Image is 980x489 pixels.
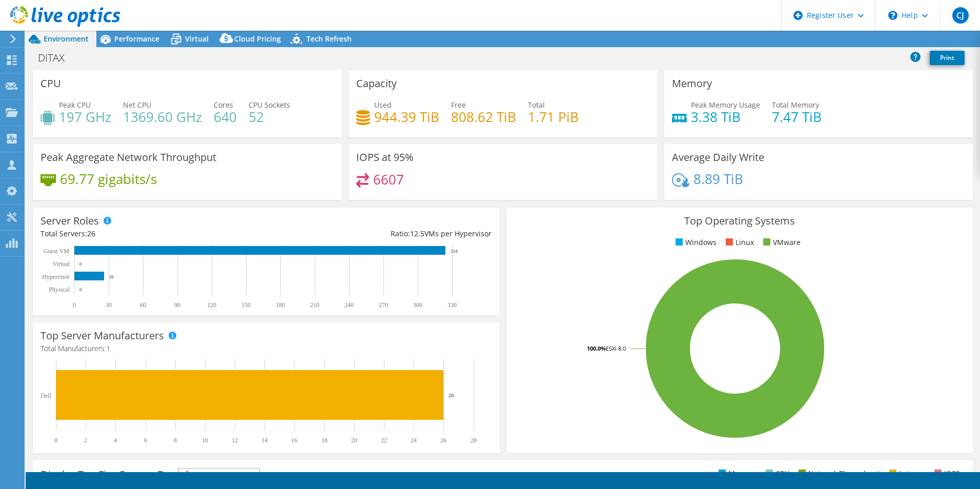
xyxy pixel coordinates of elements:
span: 1 [106,343,110,353]
span: 26 [87,229,95,238]
text: 26 [109,274,114,279]
text: 6 [144,437,147,444]
h3: Average Daily Write [672,152,764,163]
div: Ratio: VMs per Hypervisor [266,228,492,239]
text: 12 [232,437,238,444]
h4: 3.38 TiB [691,111,760,123]
h4: 808.62 TiB [451,111,516,123]
text: 4 [114,437,117,444]
li: Windows [673,237,717,248]
text: 150 [241,301,251,309]
span: Cores [214,100,233,110]
tspan: 100.0% [587,344,606,352]
text: 26 [448,392,455,398]
text: 2 [84,437,87,444]
li: IOPS [932,468,960,479]
text: Dell [40,392,51,399]
tspan: ESXi 8.0 [606,344,626,352]
span: Cloud Pricing [234,34,281,44]
span: 12.5 [410,229,424,238]
text: 300 [413,301,422,309]
span: IOPS [179,468,259,481]
text: Hypervisor [42,273,70,280]
text: 0 [73,301,76,309]
text: 270 [379,301,388,309]
h3: Capacity [356,78,397,89]
h4: 944.39 TiB [374,111,439,123]
text: 16 [291,437,297,444]
h3: Peak Aggregate Network Throughput [40,152,216,163]
h4: Total Manufacturers: [40,343,492,354]
text: 240 [344,301,354,309]
span: Free [451,100,466,110]
span: Net CPU [123,100,151,110]
text: 18 [321,437,328,444]
li: CPU [763,468,789,479]
h4: 197 GHz [59,111,111,123]
span: Virtual [185,34,209,44]
text: 20 [351,437,357,444]
span: Peak Memory Usage [691,100,760,110]
span: Performance [114,34,159,44]
text: 120 [207,301,216,309]
text: 10 [202,437,208,444]
svg: \n [888,11,897,20]
li: Network Throughput [796,468,880,479]
h3: Memory [672,78,712,89]
text: Virtual [53,260,70,268]
h4: 1.71 PiB [528,111,579,123]
text: Physical [49,286,70,293]
h4: 640 [214,111,237,123]
text: 60 [140,301,146,309]
h4: 8.89 TiB [693,173,743,185]
h3: IOPS at 95% [356,152,414,163]
h4: 7.47 TiB [772,111,822,123]
li: Linux [723,237,754,248]
text: 210 [310,301,319,309]
h4: 69.77 gigabits/s [60,173,157,185]
span: Environment [44,34,89,44]
li: VMware [761,237,801,248]
a: Print [930,51,965,65]
text: 0 [79,287,82,292]
text: 22 [381,437,387,444]
h4: 6607 [373,174,404,185]
text: 26 [440,437,446,444]
text: 30 [106,301,112,309]
h3: CPU [40,78,61,89]
h3: Top Server Manufacturers [40,330,164,341]
span: Tech Refresh [307,34,352,44]
h1: DITAX [33,52,80,64]
span: CPU Sockets [249,100,290,110]
h3: Top Operating Systems [514,215,965,227]
text: 0 [79,261,82,267]
li: Memory [716,468,757,479]
span: CJ [952,7,969,24]
text: 28 [471,437,477,444]
div: Total Servers: [40,228,266,239]
text: 14 [261,437,268,444]
text: 330 [447,301,457,309]
li: Latency [887,468,925,479]
text: 180 [276,301,285,309]
h4: 1369.60 GHz [123,111,202,123]
span: Total [528,100,545,110]
text: 324 [451,249,458,254]
text: 0 [54,437,57,444]
h4: 52 [249,111,290,123]
span: Peak CPU [59,100,91,110]
span: Total Memory [772,100,819,110]
text: 24 [411,437,417,444]
text: 8 [174,437,177,444]
h3: Server Roles [40,215,99,227]
text: 90 [174,301,180,309]
text: Guest VM [44,248,69,255]
span: Used [374,100,392,110]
